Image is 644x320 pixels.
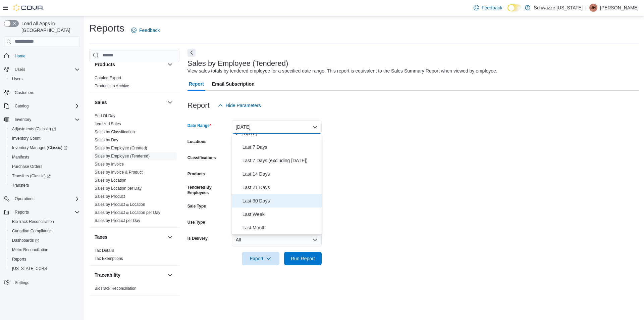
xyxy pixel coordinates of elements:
span: Washington CCRS [9,265,80,273]
span: Inventory Manager (Classic) [9,144,80,152]
a: Users [9,75,25,83]
button: Reports [7,255,83,264]
label: Classifications [187,155,216,161]
a: Sales by Product & Location [95,202,145,207]
span: Sales by Location per Day [95,186,142,191]
a: Home [12,52,28,60]
a: Sales by Invoice [95,162,124,167]
h1: Reports [89,21,124,35]
span: Reports [12,208,80,216]
button: Operations [1,194,83,203]
span: Dark Mode [507,11,508,12]
span: Operations [15,196,35,201]
span: Transfers [12,183,29,188]
span: Catalog Export [95,75,121,81]
h3: Sales by Employee (Tendered) [187,59,288,67]
span: End Of Day [95,113,115,119]
a: Sales by Invoice & Product [95,170,143,175]
label: Use Type [187,220,205,225]
button: Traceability [166,271,174,279]
span: Tax Details [95,248,114,253]
a: Tax Details [95,248,114,253]
p: | [585,4,587,12]
p: [PERSON_NAME] [600,4,639,12]
span: Transfers [9,181,80,189]
button: Sales [95,99,165,106]
a: Sales by Day [95,138,118,142]
h3: Report [187,101,210,109]
span: Metrc Reconciliation [9,246,80,254]
span: Reports [12,257,26,262]
span: Hide Parameters [226,102,261,109]
button: Sales [166,98,174,106]
div: Justin Heistermann [589,4,597,12]
button: Products [95,61,165,68]
button: Users [1,65,83,74]
span: Export [246,252,275,265]
span: Last 7 Days [243,143,319,151]
span: Load All Apps in [GEOGRAPHIC_DATA] [19,20,80,34]
a: Adjustments (Classic) [7,124,83,134]
a: Settings [12,279,32,287]
a: Inventory Manager (Classic) [9,144,70,152]
span: BioTrack Reconciliation [12,219,54,224]
a: Sales by Product per Day [95,218,140,223]
span: Sales by Location [95,178,126,183]
span: Purchase Orders [9,163,80,171]
button: Hide Parameters [215,99,264,112]
button: Inventory [1,115,83,124]
h3: Traceability [95,272,120,278]
span: Customers [15,90,34,95]
span: Inventory Count [12,136,41,141]
a: Dashboards [7,236,83,245]
a: Itemized Sales [95,122,121,126]
span: Last 30 Days [243,197,319,205]
button: Catalog [1,101,83,111]
p: Schwazze [US_STATE] [534,4,583,12]
a: Transfers (Classic) [7,171,83,181]
a: Canadian Compliance [9,227,54,235]
span: Catalog [15,103,29,109]
button: Home [1,51,83,61]
a: BioTrack Reconciliation [9,218,57,226]
a: Purchase Orders [9,163,45,171]
a: Metrc Reconciliation [9,246,51,254]
button: Traceability [95,272,165,278]
span: Customers [12,88,80,97]
button: Settings [1,277,83,287]
span: Tax Exemptions [95,256,123,261]
a: Transfers (Classic) [9,172,53,180]
a: Sales by Location [95,178,126,183]
span: Feedback [482,4,502,11]
label: Sale Type [187,203,206,209]
a: BioTrack Reconciliation [95,286,137,291]
h3: Products [95,61,115,68]
span: Reports [9,255,80,263]
span: Report [189,77,204,91]
span: Catalog [12,102,80,110]
a: Adjustments (Classic) [9,125,59,133]
span: Inventory Count [9,134,80,142]
label: Products [187,171,205,177]
a: Feedback [471,1,505,14]
div: Sales [89,112,179,227]
span: Purchase Orders [12,164,43,169]
input: Dark Mode [507,4,522,11]
a: Sales by Employee (Tendered) [95,154,150,158]
a: Catalog Export [95,76,121,80]
label: Is Delivery [187,236,208,241]
a: Sales by Employee (Created) [95,146,147,150]
button: Metrc Reconciliation [7,245,83,255]
a: Sales by Product & Location per Day [95,210,160,215]
span: Itemized Sales [95,121,121,127]
button: BioTrack Reconciliation [7,217,83,226]
a: Sales by Location per Day [95,186,142,191]
button: Products [166,60,174,68]
button: Canadian Compliance [7,226,83,236]
button: Run Report [284,252,322,265]
span: Sales by Invoice [95,162,124,167]
button: Next [187,49,196,57]
span: Email Subscription [212,77,255,91]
